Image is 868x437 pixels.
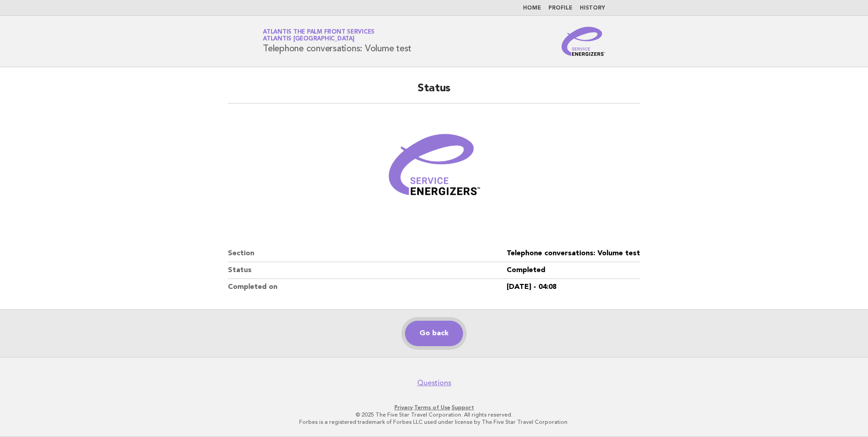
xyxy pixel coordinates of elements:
p: Forbes is a registered trademark of Forbes LLC used under license by The Five Star Travel Corpora... [156,418,712,426]
dd: [DATE] - 04:08 [507,279,640,295]
a: Privacy [395,404,413,411]
dt: Status [228,262,507,279]
dt: Completed on [228,279,507,295]
p: · · [156,404,712,411]
a: Support [452,404,474,411]
h1: Telephone conversations: Volume test [263,30,411,53]
a: Terms of Use [414,404,450,411]
a: Atlantis The Palm Front ServicesAtlantis [GEOGRAPHIC_DATA] [263,29,375,42]
dt: Section [228,245,507,262]
a: Home [523,5,541,11]
a: Profile [548,5,572,11]
a: History [580,5,605,11]
a: Questions [417,378,451,387]
p: © 2025 The Five Star Travel Corporation. All rights reserved. [156,411,712,418]
dd: Completed [507,262,640,279]
img: Verified [380,114,488,223]
a: Go back [405,321,463,346]
img: Service Energizers [562,27,605,56]
span: Atlantis [GEOGRAPHIC_DATA] [263,36,355,42]
h2: Status [228,81,640,104]
dd: Telephone conversations: Volume test [507,245,640,262]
